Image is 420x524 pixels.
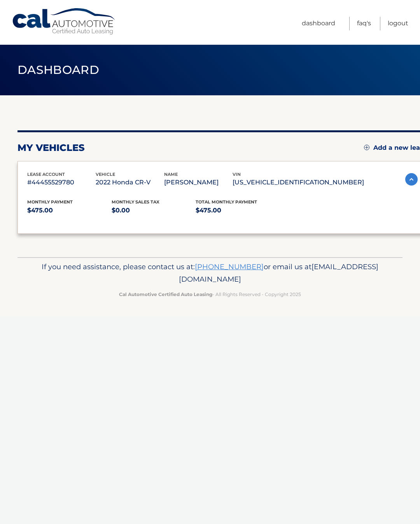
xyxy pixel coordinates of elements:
[27,177,96,188] p: #44455529780
[195,262,264,271] a: [PHONE_NUMBER]
[164,177,233,188] p: [PERSON_NAME]
[119,291,212,297] strong: Cal Automotive Certified Auto Leasing
[196,199,257,205] span: Total Monthly Payment
[27,199,73,205] span: Monthly Payment
[27,172,65,177] span: lease account
[27,205,112,216] p: $475.00
[388,17,408,30] a: Logout
[29,261,391,286] p: If you need assistance, please contact us at: or email us at
[29,290,391,298] p: - All Rights Reserved - Copyright 2025
[17,63,99,77] span: Dashboard
[164,172,178,177] span: name
[364,145,369,150] img: add.svg
[302,17,335,30] a: Dashboard
[112,199,159,205] span: Monthly sales Tax
[112,205,196,216] p: $0.00
[233,177,364,188] p: [US_VEHICLE_IDENTIFICATION_NUMBER]
[96,172,115,177] span: vehicle
[357,17,371,30] a: FAQ's
[405,173,418,186] img: accordion-active.svg
[17,142,85,154] h2: my vehicles
[196,205,280,216] p: $475.00
[233,172,241,177] span: vin
[12,8,117,35] a: Cal Automotive
[179,262,378,284] span: [EMAIL_ADDRESS][DOMAIN_NAME]
[96,177,164,188] p: 2022 Honda CR-V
